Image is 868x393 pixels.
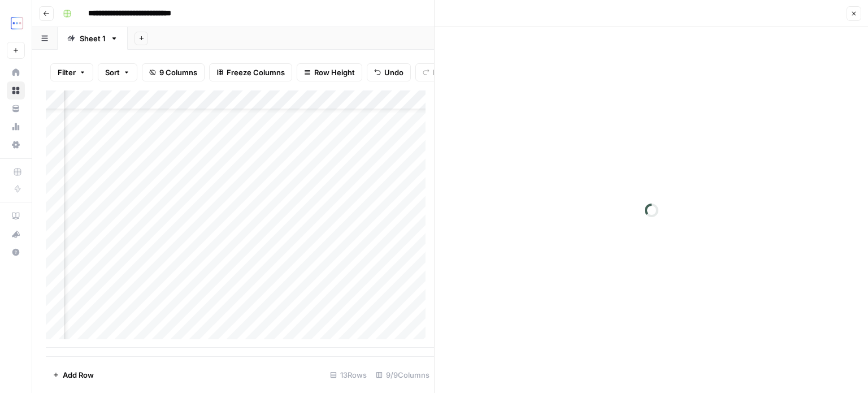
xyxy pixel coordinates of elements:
span: 9 Columns [159,67,197,78]
span: Filter [58,67,76,78]
button: Filter [50,63,93,81]
a: Browse [7,81,25,100]
a: Your Data [7,100,25,118]
button: Add Row [46,366,101,384]
button: 9 Columns [142,63,205,81]
img: TripleDart Logo [7,13,27,33]
span: Row Height [314,67,355,78]
button: Workspace: TripleDart [7,9,25,37]
span: Sort [105,67,120,78]
button: Redo [415,63,458,81]
div: What's new? [7,226,24,243]
button: Row Height [297,63,362,81]
a: Home [7,63,25,81]
div: 13 Rows [325,366,371,384]
span: Undo [384,67,403,78]
a: Usage [7,118,25,136]
a: Settings [7,136,25,154]
button: Help + Support [7,243,25,261]
button: Freeze Columns [209,63,292,81]
span: Add Row [63,369,94,381]
button: Undo [367,63,411,81]
div: Sheet 1 [80,33,106,44]
a: Sheet 1 [58,27,128,50]
div: 9/9 Columns [371,366,434,384]
button: What's new? [7,225,25,243]
a: AirOps Academy [7,207,25,225]
button: Sort [98,63,137,81]
span: Freeze Columns [227,67,285,78]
